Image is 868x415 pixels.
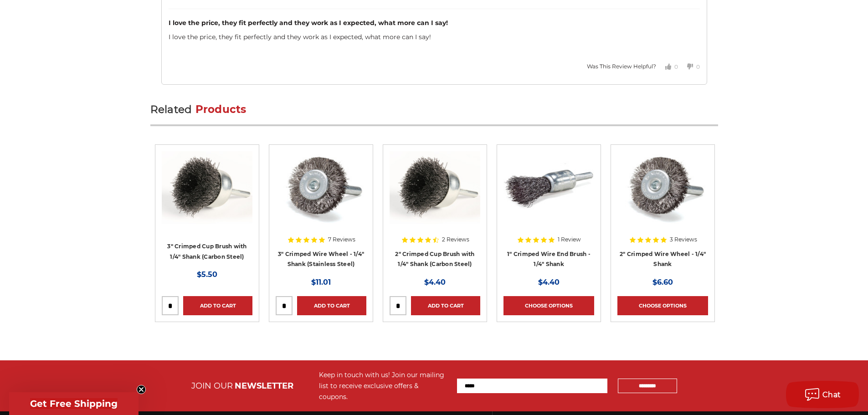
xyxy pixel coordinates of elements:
[195,103,247,116] span: Products
[30,398,118,409] span: Get Free Shipping
[169,33,431,41] span: I love the price, they fit perfectly and they work as I expected, what more can I say!
[319,369,448,402] div: Keep in touch with us! Join our mailing list to receive exclusive offers & coupons.
[538,278,560,287] span: $4.40
[183,296,252,315] a: Add to Cart
[674,63,678,70] span: 0
[278,251,364,268] a: 3" Crimped Wire Wheel - 1/4" Shank (Stainless Steel)
[507,251,591,268] a: 1" Crimped Wire End Brush - 1/4" Shank
[235,381,293,391] span: NEWSLETTER
[276,151,366,265] a: Crimped Wire Wheel with Shank
[587,62,656,71] div: Was This Review Helpful?
[822,390,841,399] span: Chat
[276,151,366,224] img: Crimped Wire Wheel with Shank
[411,296,480,315] a: Add to Cart
[503,151,594,224] img: 1" Crimped Wire End Brush - 1/4" Shank
[503,296,594,315] a: Choose Options
[617,151,708,265] a: Crimped Wire Wheel with Shank
[503,151,594,265] a: 1" Crimped Wire End Brush - 1/4" Shank
[696,63,700,70] span: 0
[652,278,673,287] span: $6.60
[620,251,706,268] a: 2" Crimped Wire Wheel - 1/4" Shank
[656,56,678,77] button: Votes Up
[617,296,708,315] a: Choose Options
[297,296,366,315] a: Add to Cart
[169,18,700,28] div: I love the price, they fit perfectly and they work as I expected, what more can I say!
[162,151,252,224] img: Crimped Wire Cup Brush with Shank
[197,270,217,279] span: $5.50
[424,278,446,287] span: $4.40
[390,151,480,265] a: Crimped Wire Cup Brush with Shank
[150,103,192,116] span: Related
[786,381,859,408] button: Chat
[191,381,233,391] span: JOIN OUR
[390,151,480,224] img: Crimped Wire Cup Brush with Shank
[137,385,146,394] button: Close teaser
[9,392,139,415] div: Get Free ShippingClose teaser
[311,278,331,287] span: $11.01
[617,151,708,224] img: Crimped Wire Wheel with Shank
[162,151,252,265] a: Crimped Wire Cup Brush with Shank
[395,251,474,268] a: 2" Crimped Cup Brush with 1/4" Shank (Carbon Steel)
[678,56,700,77] button: Votes Down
